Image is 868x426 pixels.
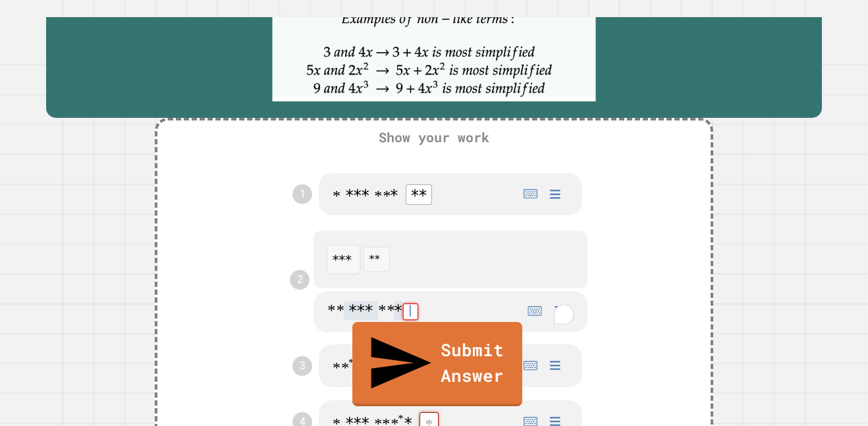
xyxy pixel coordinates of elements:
[290,270,310,290] a: 2
[352,322,522,406] a: Submit Answer
[292,184,312,204] a: 1
[292,356,312,376] a: 3
[313,292,587,333] math-field: To enrich screen reader interactions, please activate Accessibility in Grammarly extension settings
[366,114,502,160] div: Show your work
